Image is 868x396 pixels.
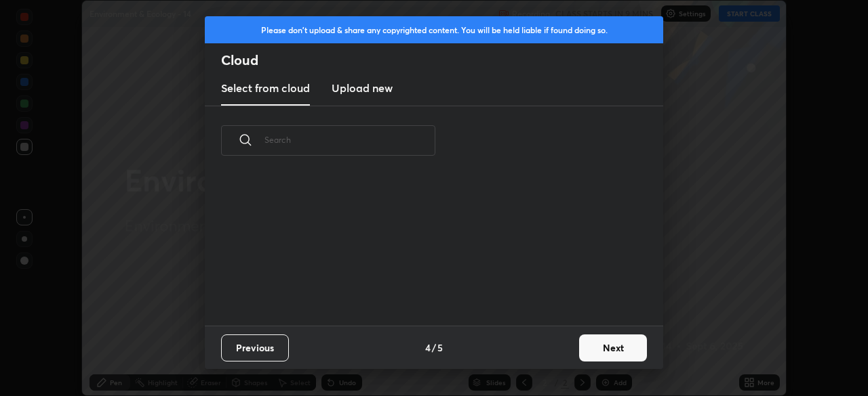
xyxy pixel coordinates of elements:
button: Next [579,334,647,361]
h3: Select from cloud [221,80,310,96]
h3: Upload new [332,80,393,96]
h4: 5 [437,340,443,355]
h2: Cloud [221,51,663,69]
div: Please don't upload & share any copyrighted content. You will be held liable if found doing so. [205,16,663,43]
h4: 4 [425,340,431,355]
h4: / [432,340,436,355]
button: Previous [221,334,289,361]
input: Search [264,111,435,169]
